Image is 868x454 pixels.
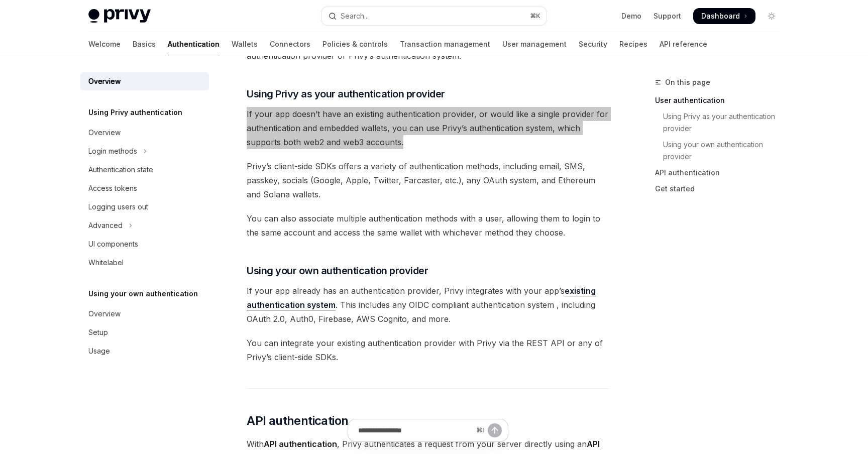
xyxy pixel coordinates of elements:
[247,159,609,201] span: Privy’s client-side SDKs offers a variety of authentication methods, including email, SMS, passke...
[654,11,681,21] a: Support
[88,257,124,269] div: Whitelabel
[693,8,755,24] a: Dashboard
[80,254,209,272] a: Whitelabel
[247,107,609,149] span: If your app doesn’t have an existing authentication provider, or would like a single provider for...
[488,423,502,437] button: Send message
[88,308,121,320] div: Overview
[341,10,369,22] div: Search...
[88,182,137,194] div: Access tokens
[88,326,108,338] div: Setup
[80,323,209,342] a: Setup
[764,8,780,24] button: Toggle dark mode
[80,161,209,179] a: Authentication state
[80,72,209,90] a: Overview
[88,9,151,23] img: light logo
[247,264,428,278] span: Using your own authentication provider
[88,219,123,232] div: Advanced
[88,288,198,300] h5: Using your own authentication
[80,124,209,142] a: Overview
[619,32,647,56] a: Recipes
[88,106,182,119] h5: Using Privy authentication
[168,32,220,56] a: Authentication
[247,87,445,101] span: Using Privy as your authentication provider
[88,145,137,157] div: Login methods
[321,7,547,25] button: Open search
[655,92,788,108] a: User authentication
[133,32,156,56] a: Basics
[88,345,110,357] div: Usage
[247,413,348,429] span: API authentication
[80,198,209,216] a: Logging users out
[400,32,490,56] a: Transaction management
[88,201,148,213] div: Logging users out
[655,137,788,165] a: Using your own authentication provider
[88,32,121,56] a: Welcome
[232,32,258,56] a: Wallets
[579,32,607,56] a: Security
[322,32,388,56] a: Policies & controls
[247,284,609,326] span: If your app already has an authentication provider, Privy integrates with your app’s . This inclu...
[80,179,209,197] a: Access tokens
[88,164,153,176] div: Authentication state
[88,238,138,250] div: UI components
[247,336,609,364] span: You can integrate your existing authentication provider with Privy via the REST API or any of Pri...
[358,419,472,441] input: Ask a question...
[655,165,788,181] a: API authentication
[655,181,788,197] a: Get started
[80,142,209,160] button: Toggle Login methods section
[665,76,710,88] span: On this page
[80,235,209,253] a: UI components
[88,127,121,139] div: Overview
[80,216,209,235] button: Toggle Advanced section
[701,11,740,21] span: Dashboard
[621,11,641,21] a: Demo
[88,75,121,87] div: Overview
[530,12,540,20] span: ⌘ K
[660,32,707,56] a: API reference
[655,108,788,137] a: Using Privy as your authentication provider
[247,211,609,240] span: You can also associate multiple authentication methods with a user, allowing them to login to the...
[502,32,567,56] a: User management
[270,32,310,56] a: Connectors
[80,305,209,323] a: Overview
[80,342,209,360] a: Usage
